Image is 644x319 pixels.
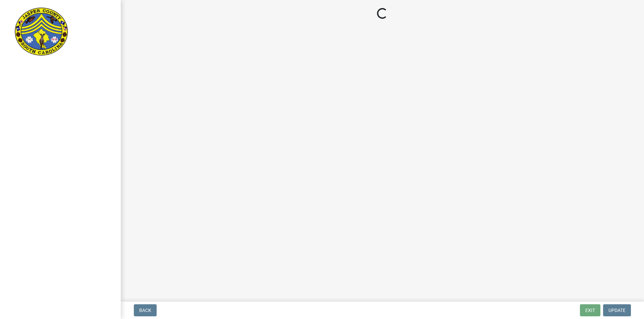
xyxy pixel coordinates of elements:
button: Exit [580,304,600,316]
button: Update [603,304,631,316]
img: Jasper County, South Carolina [13,7,69,57]
span: Update [608,308,626,313]
button: Back [134,304,157,316]
span: Back [139,308,151,313]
